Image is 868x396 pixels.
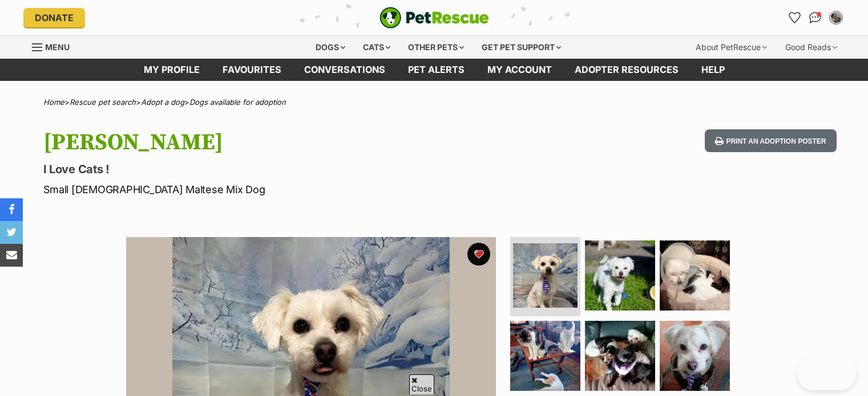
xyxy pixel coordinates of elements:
a: Rescue pet search [70,97,136,107]
div: > > > [15,98,854,107]
a: Pet alerts [397,59,476,81]
img: logo-e224e6f780fb5917bec1dbf3a21bbac754714ae5b6737aabdf751b685950b380.svg [380,7,489,28]
button: Print an adoption poster [705,129,836,153]
a: Donate [23,8,85,27]
span: Menu [45,42,70,52]
a: Favourites [786,9,804,27]
a: Home [43,97,64,107]
img: chat-41dd97257d64d25036548639549fe6c8038ab92f7586957e7f3b1b290dea8141.svg [809,12,821,23]
a: Dogs available for adoption [189,97,286,107]
div: Get pet support [474,36,569,59]
img: Photo of Joey [510,321,580,391]
div: Other pets [400,36,472,59]
div: Good Reads [777,36,845,59]
ul: Account quick links [786,9,845,27]
img: Photo of Joey [585,321,655,391]
a: My account [476,59,563,81]
button: favourite [467,243,490,266]
a: Adopt a dog [141,97,184,107]
h1: [PERSON_NAME] [43,129,526,156]
img: Photo of Joey [660,240,730,311]
button: My account [827,9,845,27]
iframe: Help Scout Beacon - Open [797,356,857,390]
a: Conversations [806,9,825,27]
img: Photo of Joey [660,321,730,391]
div: Cats [355,36,398,59]
p: Small [DEMOGRAPHIC_DATA] Maltese Mix Dog [43,182,526,197]
a: Adopter resources [563,59,690,81]
img: Photo of Joey [513,243,578,308]
a: Menu [32,36,78,56]
span: Close [409,374,434,394]
a: conversations [293,59,397,81]
p: I Love Cats ! [43,161,526,177]
a: PetRescue [380,7,489,28]
a: Favourites [211,59,293,81]
img: Photo of Joey [585,240,655,311]
img: Narelle Brown profile pic [830,12,842,23]
div: About PetRescue [688,36,775,59]
a: Help [690,59,736,81]
a: My profile [132,59,211,81]
div: Dogs [308,36,353,59]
